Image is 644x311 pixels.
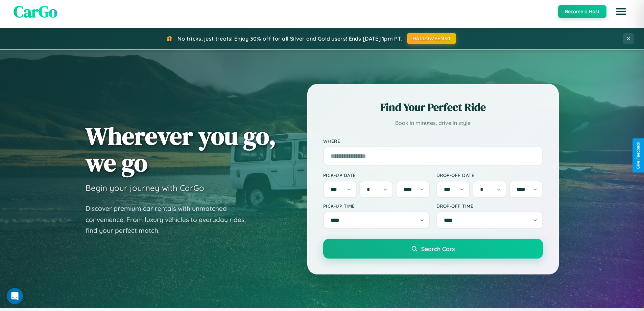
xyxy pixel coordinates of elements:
[612,2,630,21] button: Open menu
[436,203,543,209] label: Drop-off Time
[636,142,641,169] div: Give Feedback
[421,245,455,252] span: Search Cars
[323,239,543,259] button: Search Cars
[407,33,456,44] button: HALLOWEEN30
[323,203,430,209] label: Pick-up Time
[323,100,543,115] h2: Find Your Perfect Ride
[177,35,402,42] span: No tricks, just treats! Enjoy 30% off for all Silver and Gold users! Ends [DATE] 1pm PT.
[323,118,543,128] p: Book in minutes, drive in style
[323,138,543,144] label: Where
[86,123,276,176] h1: Wherever you go, we go
[7,288,23,304] iframe: Intercom live chat
[86,183,204,193] h3: Begin your journey with CarGo
[86,203,255,236] p: Discover premium car rentals with unmatched convenience. From luxury vehicles to everyday rides, ...
[436,172,543,178] label: Drop-off Date
[323,172,430,178] label: Pick-up Date
[14,0,57,23] span: CarGo
[558,5,606,18] button: Become a Host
